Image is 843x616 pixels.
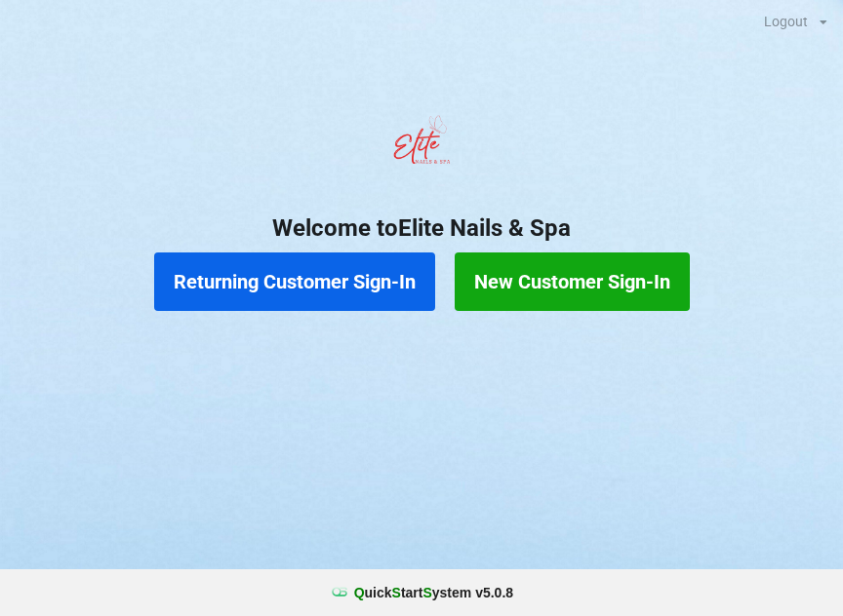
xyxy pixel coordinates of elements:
[422,585,431,600] span: S
[382,106,461,184] img: EliteNailsSpa-Logo1.png
[154,252,435,311] button: Returning Customer Sign-In
[455,252,690,311] button: New Customer Sign-In
[354,585,365,600] span: Q
[764,15,808,28] div: Logout
[330,583,349,602] img: favicon.ico
[354,583,513,602] b: uick tart ystem v 5.0.8
[392,585,401,600] span: S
